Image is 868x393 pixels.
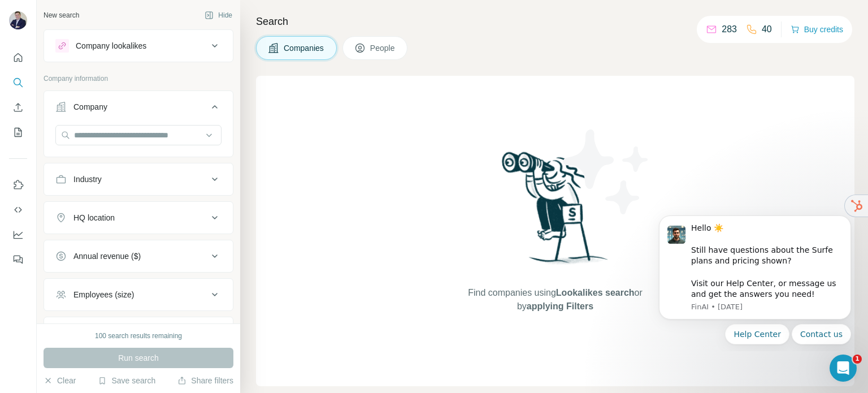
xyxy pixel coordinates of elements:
button: Use Surfe on LinkedIn [9,175,27,195]
span: Find companies using or by [465,286,645,313]
button: Quick start [9,47,27,68]
button: Technologies [44,319,233,347]
span: Lookalikes search [556,288,635,297]
div: Company [73,101,107,113]
div: 100 search results remaining [95,331,182,341]
button: Clear [44,375,76,386]
button: Company [44,93,233,125]
iframe: Intercom live chat [830,355,857,382]
span: 1 [853,355,862,364]
img: Surfe Illustration - Woman searching with binoculars [497,149,614,275]
span: People [370,42,396,54]
p: Company information [44,74,233,84]
button: Enrich CSV [9,97,27,118]
button: Industry [44,166,233,193]
p: 40 [762,23,772,36]
button: Employees (size) [44,281,233,308]
div: Industry [73,174,102,185]
div: HQ location [73,212,115,223]
p: 283 [722,23,737,36]
span: applying Filters [527,301,593,311]
button: Company lookalikes [44,32,233,59]
button: Hide [197,7,240,24]
span: Companies [284,42,325,54]
img: Surfe Illustration - Stars [555,121,657,223]
button: Save search [98,375,155,386]
button: Buy credits [791,21,843,37]
button: HQ location [44,204,233,231]
button: Feedback [9,249,27,270]
div: Company lookalikes [76,40,146,51]
h4: Search [256,14,854,29]
img: Avatar [9,11,27,29]
button: Search [9,72,27,93]
button: Share filters [177,375,233,386]
button: Use Surfe API [9,200,27,220]
iframe: Intercom notifications message [642,205,868,351]
div: Annual revenue ($) [73,251,141,262]
div: New search [44,10,79,20]
div: Employees (size) [73,289,134,300]
button: Dashboard [9,224,27,245]
button: Annual revenue ($) [44,243,233,270]
button: My lists [9,122,27,142]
